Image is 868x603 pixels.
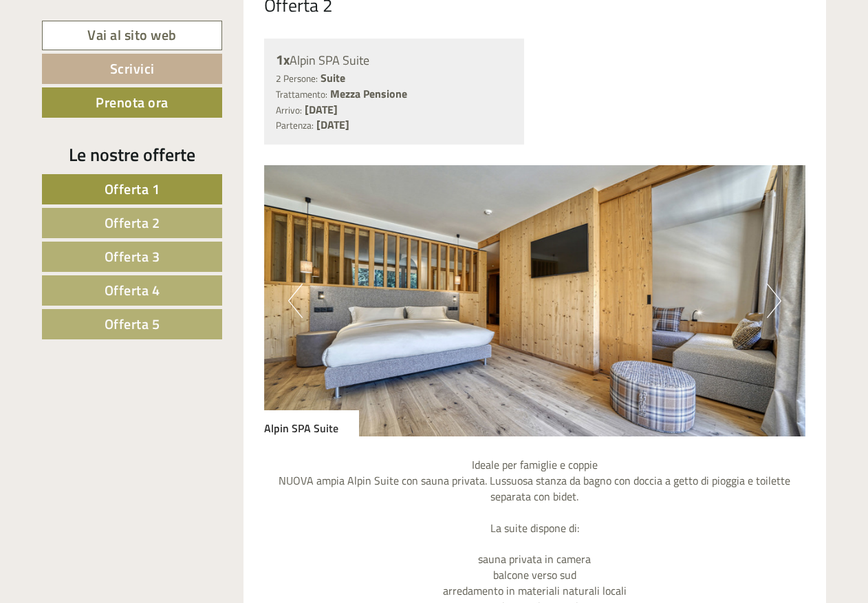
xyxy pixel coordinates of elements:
[276,103,302,117] small: Arrivo:
[264,165,806,436] img: image
[288,284,303,318] button: Previous
[767,284,781,318] button: Next
[42,142,222,167] div: Le nostre offerte
[105,313,160,335] span: Offerta 5
[276,87,327,101] small: Trattamento:
[321,70,345,86] b: Suite
[276,49,290,70] b: 1x
[105,246,160,267] span: Offerta 3
[276,72,318,85] small: 2 Persone:
[330,85,407,102] b: Mezza Pensione
[305,101,338,118] b: [DATE]
[276,50,513,70] div: Alpin SPA Suite
[42,54,222,84] a: Scrivici
[105,279,160,301] span: Offerta 4
[264,410,359,436] div: Alpin SPA Suite
[42,87,222,118] a: Prenota ora
[105,212,160,233] span: Offerta 2
[316,116,349,133] b: [DATE]
[276,118,314,132] small: Partenza:
[105,178,160,200] span: Offerta 1
[42,21,222,50] a: Vai al sito web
